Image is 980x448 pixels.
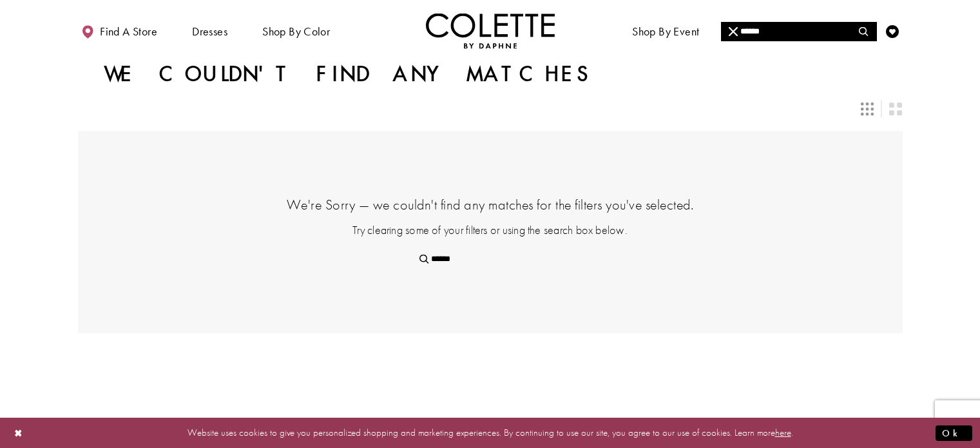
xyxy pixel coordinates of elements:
[426,13,555,48] img: Colette by Daphne
[632,25,699,38] span: Shop By Event
[100,25,157,38] span: Find a store
[731,13,827,48] a: Meet the designer
[93,424,887,442] p: Website uses cookies to give you personalized shopping and marketing experiences. By continuing t...
[259,13,333,48] span: Shop by color
[721,22,877,41] div: Search form
[192,25,227,38] span: Dresses
[426,13,555,48] a: Visit Home Page
[142,222,838,238] p: Try clearing some of your filters or using the search box below.
[142,195,838,214] h4: We're Sorry — we couldn't find any matches for the filters you've selected.
[104,61,595,87] h1: We couldn't find any matches
[412,249,568,269] div: Search form
[70,95,910,123] div: Layout Controls
[189,13,231,48] span: Dresses
[854,13,874,48] a: Toggle search
[412,249,568,269] input: Search
[721,22,746,41] button: Close Search
[851,22,876,41] button: Submit Search
[412,249,437,269] button: Submit Search
[721,22,876,41] input: Search
[861,102,874,115] span: Switch layout to 3 columns
[936,425,972,441] button: Submit Dialog
[629,13,702,48] span: Shop By Event
[262,25,330,38] span: Shop by color
[8,422,30,444] button: Close Dialog
[775,426,791,439] a: here
[889,102,902,115] span: Switch layout to 2 columns
[78,13,160,48] a: Find a store
[883,13,902,48] a: Check Wishlist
